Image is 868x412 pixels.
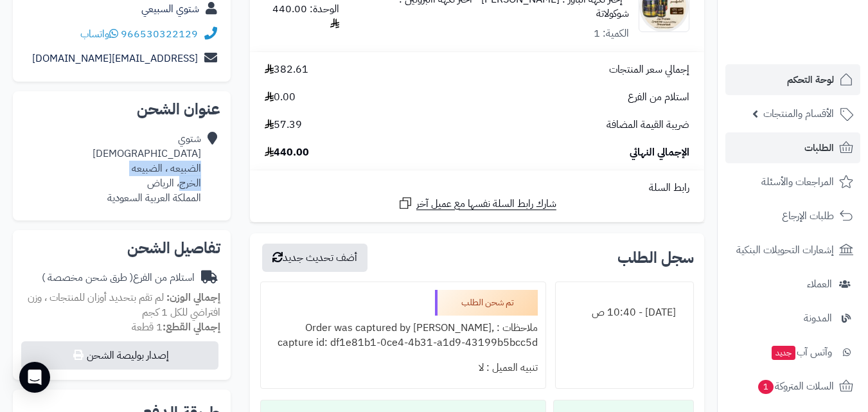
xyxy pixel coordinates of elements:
[725,132,860,163] a: الطلبات
[725,269,860,300] a: العملاء
[32,51,198,66] a: [EMAIL_ADDRESS][DOMAIN_NAME]
[262,244,368,272] button: أضف تحديث جديد
[42,271,195,285] div: استلام من الفرع
[28,290,220,320] span: لم تقم بتحديد أوزان للمنتجات ، وزن افتراضي للكل 1 كجم
[19,362,50,393] div: Open Intercom Messenger
[607,118,689,132] span: ضريبة القيمة المضافة
[772,346,795,360] span: جديد
[781,32,856,59] img: logo-2.png
[609,62,689,77] span: إجمالي سعر المنتجات
[630,145,689,160] span: الإجمالي النهائي
[617,250,694,265] h3: سجل الطلب
[23,102,220,117] h2: عنوان الشحن
[435,290,538,316] div: تم شحن الطلب
[163,319,220,335] strong: إجمالي القطع:
[761,173,834,191] span: المراجعات والأسئلة
[736,241,834,259] span: إشعارات التحويلات البنكية
[763,105,834,123] span: الأقسام والمنتجات
[594,26,629,41] div: الكمية: 1
[269,316,538,355] div: ملاحظات : Order was captured by [PERSON_NAME], capture id: df1e81b1-0ce4-4b31-a1d9-43199b5bcc5d
[132,319,220,335] small: 1 قطعة
[398,195,556,211] a: شارك رابط السلة نفسها مع عميل آخر
[804,309,832,327] span: المدونة
[757,377,834,395] span: السلات المتروكة
[782,207,834,225] span: طلبات الإرجاع
[725,337,860,368] a: وآتس آبجديد
[770,343,832,361] span: وآتس آب
[265,2,339,31] div: الوحدة: 440.00
[265,118,302,132] span: 57.39
[265,62,308,77] span: 382.61
[725,371,860,402] a: السلات المتروكة1
[804,139,834,157] span: الطلبات
[255,181,699,195] div: رابط السلة
[23,240,220,256] h2: تفاصيل الشحن
[166,290,220,305] strong: إجمالي الوزن:
[725,201,860,231] a: طلبات الإرجاع
[269,355,538,381] div: تنبيه العميل : لا
[725,166,860,197] a: المراجعات والأسئلة
[21,341,218,370] button: إصدار بوليصة الشحن
[141,1,199,17] a: شتوي السبيعي
[93,132,201,205] div: شتوي [DEMOGRAPHIC_DATA] الضبيعه ، الضبيعه الخرج، الرياض المملكة العربية السعودية
[80,26,118,42] a: واتساب
[787,71,834,89] span: لوحة التحكم
[628,90,689,105] span: استلام من الفرع
[42,270,133,285] span: ( طرق شحن مخصصة )
[121,26,198,42] a: 966530322129
[265,145,309,160] span: 440.00
[725,235,860,265] a: إشعارات التحويلات البنكية
[725,303,860,334] a: المدونة
[416,197,556,211] span: شارك رابط السلة نفسها مع عميل آخر
[807,275,832,293] span: العملاء
[265,90,296,105] span: 0.00
[725,64,860,95] a: لوحة التحكم
[563,300,686,325] div: [DATE] - 10:40 ص
[758,380,774,394] span: 1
